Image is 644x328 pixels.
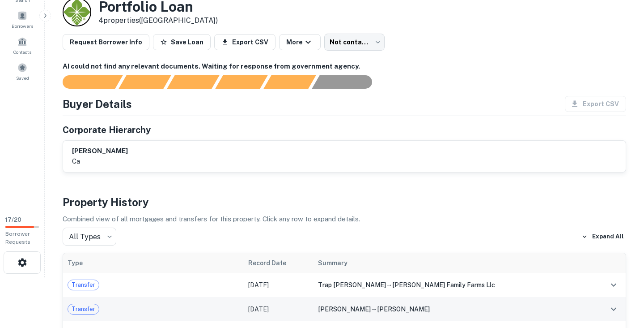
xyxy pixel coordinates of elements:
[12,22,33,30] span: Borrowers
[606,302,621,317] button: expand row
[318,306,371,313] span: [PERSON_NAME]
[68,305,99,314] span: Transfer
[244,273,314,297] td: [DATE]
[312,75,383,89] div: AI fulfillment process complete.
[63,194,626,210] h4: Property History
[318,280,585,290] div: →
[63,61,626,72] h6: AI could not find any relevant documents. Waiting for response from government agency.
[63,34,149,50] button: Request Borrower Info
[13,48,31,56] span: Contacts
[72,146,128,156] h6: [PERSON_NAME]
[16,74,29,82] span: Saved
[63,123,151,137] h5: Corporate Hierarchy
[52,75,119,89] div: Sending borrower request to AI...
[98,15,218,26] p: 4 properties ([GEOGRAPHIC_DATA])
[314,253,590,273] th: Summary
[63,96,132,112] h4: Buyer Details
[5,231,30,245] span: Borrower Requests
[579,230,626,243] button: Expand All
[318,281,386,289] span: trap [PERSON_NAME]
[119,75,171,89] div: Your request is received and processing...
[72,156,128,167] p: ca
[263,75,316,89] div: Principals found, still searching for contact information. This may take time...
[63,253,244,273] th: Type
[214,34,275,50] button: Export CSV
[244,253,314,273] th: Record Date
[377,306,430,313] span: [PERSON_NAME]
[244,297,314,321] td: [DATE]
[318,304,585,314] div: →
[392,281,495,289] span: [PERSON_NAME] family farms llc
[215,75,267,89] div: Principals found, AI now looking for contact information...
[599,256,644,299] iframe: Chat Widget
[324,34,385,51] div: Not contacted
[68,281,99,289] span: Transfer
[3,33,42,57] a: Contacts
[63,214,626,224] p: Combined view of all mortgages and transfers for this property. Click any row to expand details.
[279,34,321,50] button: More
[5,216,21,223] span: 17 / 20
[153,34,211,50] button: Save Loan
[3,7,42,31] a: Borrowers
[63,228,116,246] div: All Types
[167,75,219,89] div: Documents found, AI parsing details...
[3,59,42,83] a: Saved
